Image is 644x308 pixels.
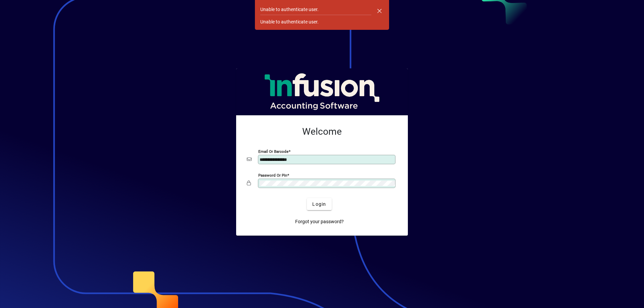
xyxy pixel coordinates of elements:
span: Forgot your password? [295,218,344,225]
div: Unable to authenticate user. [260,18,319,25]
mat-label: Email or Barcode [258,149,288,154]
span: Login [312,201,326,208]
button: Dismiss [371,3,387,19]
mat-label: Password or Pin [258,173,287,178]
button: Login [307,198,331,210]
a: Forgot your password? [292,215,346,228]
h2: Welcome [247,126,397,137]
div: Unable to authenticate user. [260,6,319,13]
